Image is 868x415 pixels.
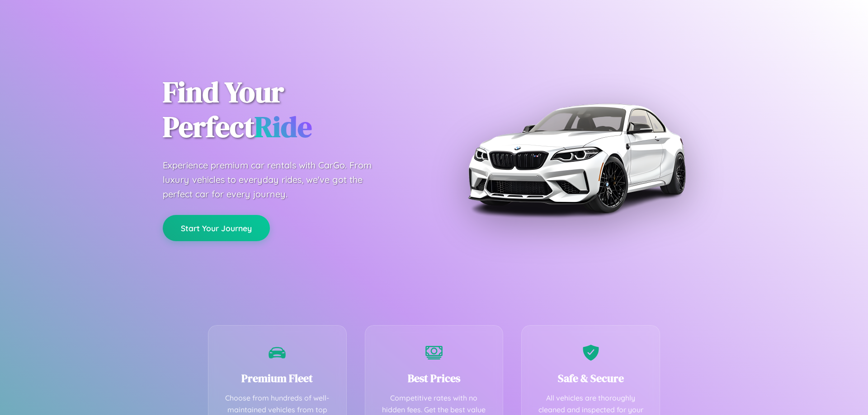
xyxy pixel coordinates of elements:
[463,45,689,271] img: Premium BMW car rental vehicle
[535,371,646,386] h3: Safe & Secure
[222,371,333,386] h3: Premium Fleet
[255,107,312,146] span: Ride
[163,215,270,241] button: Start Your Journey
[379,371,490,386] h3: Best Prices
[163,158,389,201] p: Experience premium car rentals with CarGo. From luxury vehicles to everyday rides, we've got the ...
[163,75,420,145] h1: Find Your Perfect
